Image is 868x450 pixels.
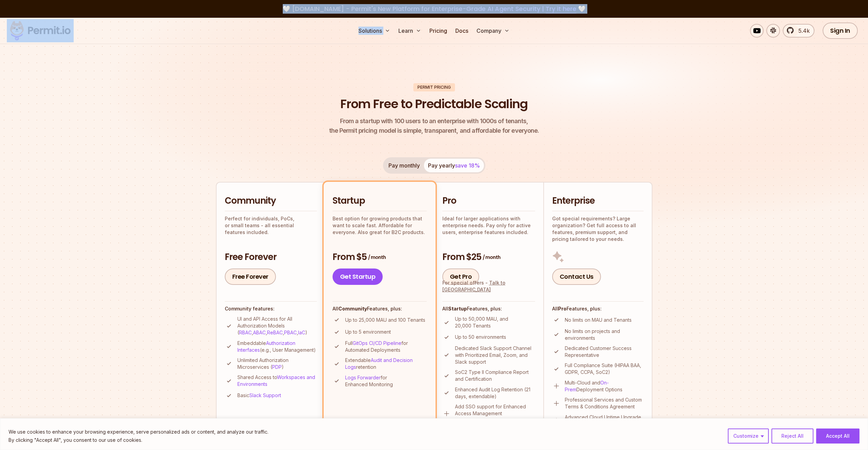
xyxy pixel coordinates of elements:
button: Customize [728,429,769,444]
div: 🤍 🤍 [16,4,852,14]
h3: Free Forever [225,251,317,263]
a: Get Pro [442,268,480,285]
div: For special offers - [442,279,535,293]
p: We use cookies to enhance your browsing experience, serve personalized ads or content, and analyz... [9,428,268,436]
p: Up to 5 environment [345,329,391,335]
p: By clicking "Accept All", you consent to our use of cookies. [9,436,268,444]
a: Free Forever [225,268,276,285]
button: Learn [396,24,424,38]
p: Unlimited Authorization Microservices ( ) [237,357,317,371]
a: ABAC [253,330,266,335]
p: Ideal for larger applications with enterprise needs. Pay only for active users, enterprise featur... [442,215,535,236]
a: Contact Us [552,268,601,285]
p: Advanced Cloud Uptime Upgrade (0.9999% SLA) [565,414,644,427]
p: Multi-Cloud and Deployment Options [565,379,644,393]
p: SoC2 Type II Compliance Report and Certification [455,369,535,382]
a: Slack Support [249,392,281,398]
h2: Enterprise [552,195,644,207]
span: 5.4k [794,27,810,35]
a: Try it here [546,4,576,13]
span: From a startup with 100 users to an enterprise with 1000s of tenants, [329,116,539,126]
div: Permit Pricing [413,83,455,91]
button: Company [474,24,512,38]
h2: Startup [333,195,427,207]
p: Up to 25,000 MAU and 100 Tenants [345,317,425,323]
p: the Permit pricing model is simple, transparent, and affordable for everyone. [329,116,539,135]
a: On-Prem [565,380,609,392]
p: Up to 50 environments [455,334,506,340]
p: Full Compliance Suite (HIPAA BAA, GDPR, CCPA, SoC2) [565,362,644,376]
p: Dedicated Customer Success Representative [565,345,644,359]
h4: All Features, plus: [442,305,535,312]
a: Sign In [823,23,858,39]
p: Shared Access to [237,374,317,388]
p: Perfect for individuals, PoCs, or small teams - all essential features included. [225,215,317,236]
p: Enhanced Audit Log Retention (21 days, extendable) [455,386,535,400]
h3: From $5 [333,251,427,263]
a: PDP [272,364,282,370]
a: Pricing [427,24,450,38]
a: 5.4k [783,24,814,38]
p: Basic [237,392,281,399]
p: for Enhanced Monitoring [345,374,427,388]
button: Pay monthly [384,159,424,172]
p: Dedicated Slack Support Channel with Prioritized Email, Zoom, and Slack support [455,345,535,365]
button: Reject All [771,429,813,444]
a: IaC [298,330,305,335]
strong: Community [338,306,367,311]
p: Up to 50,000 MAU, and 20,000 Tenants [455,316,535,329]
p: Professional Services and Custom Terms & Conditions Agreement [565,396,644,410]
span: / month [483,254,500,261]
p: No limits on projects and environments [565,328,644,342]
a: ReBAC [267,330,283,335]
p: Extendable retention [345,357,427,371]
a: PBAC [284,330,297,335]
p: No limits on MAU and Tenants [565,317,632,323]
p: Full for Automated Deployments [345,340,427,353]
button: Accept All [816,429,859,444]
h4: All Features, plus: [552,305,644,312]
p: Add SSO support for Enhanced Access Management (additional cost) [455,403,535,424]
a: Docs [453,24,471,38]
strong: Pro [558,306,567,311]
h4: All Features, plus: [333,305,427,312]
p: Got special requirements? Large organization? Get full access to all features, premium support, a... [552,215,644,243]
a: Audit and Decision Logs [345,357,413,370]
p: Embeddable (e.g., User Management) [237,340,317,353]
p: Best option for growing products that want to scale fast. Affordable for everyone. Also great for... [333,215,427,236]
a: RBAC [239,330,252,335]
h2: Pro [442,195,535,207]
h2: Community [225,195,317,207]
p: UI and API Access for All Authorization Models ( , , , , ) [237,316,317,336]
h3: From $25 [442,251,535,263]
a: Get Startup [333,268,383,285]
img: Permit logo [7,19,74,42]
a: Logs Forwarder [345,375,381,380]
a: Authorization Interfaces [237,340,295,353]
strong: Startup [448,306,467,311]
a: GitOps CI/CD Pipeline [353,340,401,346]
button: Solutions [356,24,393,38]
h4: Community features: [225,305,317,312]
h1: From Free to Predictable Scaling [340,96,528,113]
span: [DOMAIN_NAME] - Permit's New Platform for Enterprise-Grade AI Agent Security | [292,4,576,13]
span: / month [368,254,386,261]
